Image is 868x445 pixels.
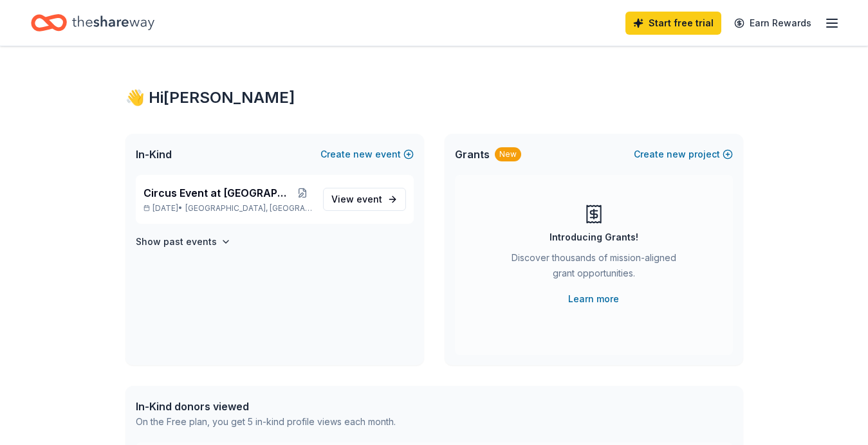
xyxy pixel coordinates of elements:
span: event [356,194,382,204]
h4: Show past events [136,234,217,250]
span: new [667,147,686,162]
span: Grants [455,147,490,162]
a: Learn more [568,291,619,307]
a: Home [31,8,154,38]
a: View event [323,188,406,211]
span: In-Kind [136,147,172,162]
div: Introducing Grants! [549,230,638,245]
span: [GEOGRAPHIC_DATA], [GEOGRAPHIC_DATA] [185,203,312,213]
div: Discover thousands of mission-aligned grant opportunities. [506,250,681,286]
div: New [495,147,521,161]
p: [DATE] • [143,203,313,213]
div: 👋 Hi [PERSON_NAME] [125,87,743,108]
button: Show past events [136,234,231,250]
button: Createnewevent [320,147,414,162]
span: new [353,147,373,162]
a: Earn Rewards [726,12,819,35]
div: In-Kind donors viewed [136,399,396,414]
span: View [331,192,382,207]
span: Circus Event at [GEOGRAPHIC_DATA] [143,185,293,201]
div: On the Free plan, you get 5 in-kind profile views each month. [136,414,396,430]
button: Createnewproject [634,147,733,162]
a: Start free trial [625,12,721,35]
